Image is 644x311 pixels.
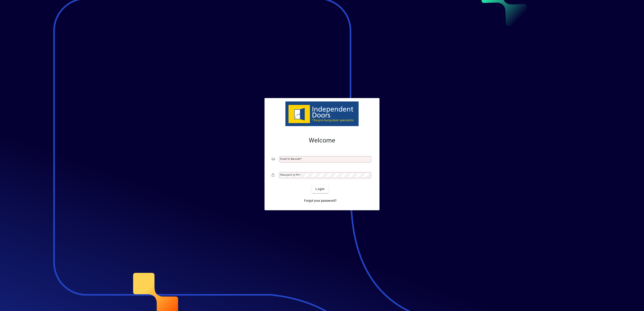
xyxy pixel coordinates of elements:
[304,198,337,203] span: Forgot your password?
[312,185,328,193] button: Login
[315,187,325,191] span: Login
[280,173,300,176] mat-label: Password or Pin
[280,157,300,160] mat-label: Email or Barcode
[302,197,338,205] a: Forgot your password?
[272,137,372,144] h2: Welcome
